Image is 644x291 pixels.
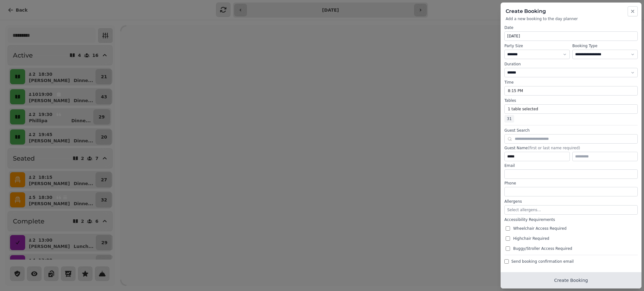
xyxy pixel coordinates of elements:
span: Highchair Required [513,236,549,241]
span: 31 [504,115,514,123]
label: Tables [504,98,638,103]
span: Buggy/Stroller Access Required [513,246,572,251]
input: Wheelchair Access Required [506,226,510,231]
label: Duration [504,62,638,67]
span: Select allergens... [507,208,541,212]
span: (first or last name required) [528,146,580,150]
label: Phone [504,181,638,186]
span: Wheelchair Access Required [513,226,567,231]
label: Guest Search [504,128,638,133]
input: Buggy/Stroller Access Required [506,246,510,251]
label: Accessibility Requirements [504,217,638,222]
button: 1 table selected [504,104,638,114]
label: Party Size [504,43,570,48]
h2: Create Booking [506,8,636,15]
button: 8:15 PM [504,86,638,96]
span: Send booking confirmation email [511,259,574,264]
label: Booking Type [572,43,638,48]
button: Create Booking [501,272,641,288]
input: Send booking confirmation email [504,259,509,264]
button: Select allergens... [504,205,638,215]
input: Highchair Required [506,236,510,241]
label: Guest Name [504,145,638,151]
label: Time [504,80,638,85]
label: Date [504,25,638,30]
p: Add a new booking to the day planner [506,16,636,21]
button: [DATE] [504,31,638,41]
label: Allergens [504,199,638,204]
label: Email [504,163,638,168]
